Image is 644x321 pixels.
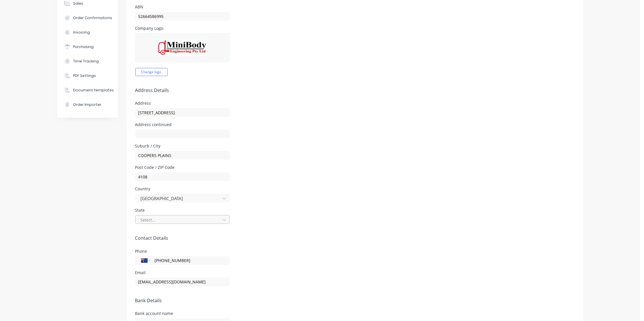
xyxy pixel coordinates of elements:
[135,5,230,9] div: ABN
[57,25,118,40] button: Invoicing
[57,83,118,97] button: Document templates
[135,144,230,148] div: Suburb / City
[73,59,99,64] div: Time Tracking
[135,208,230,212] div: State
[73,30,90,35] div: Invoicing
[57,97,118,112] button: Order Importer
[135,26,230,30] div: Company Logo
[73,1,83,6] div: Sales
[57,40,118,54] button: Purchasing
[135,88,574,93] h5: Address Details
[135,68,168,76] button: Change logo
[57,11,118,25] button: Order Confirmations
[57,54,118,69] button: Time Tracking
[73,102,101,107] div: Order Importer
[135,165,230,169] div: Post Code / ZIP Code
[135,249,230,253] div: Phone
[135,235,574,241] h5: Contact Details
[135,311,230,316] div: Bank account name
[135,123,230,127] div: Address continued
[73,15,112,21] div: Order Confirmations
[135,271,230,275] div: Email
[57,69,118,83] button: PDF Settings
[73,88,114,93] div: Document templates
[73,73,96,78] div: PDF Settings
[135,101,230,105] div: Address
[135,298,574,303] h5: Bank Details
[73,44,94,49] div: Purchasing
[135,187,230,191] div: Country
